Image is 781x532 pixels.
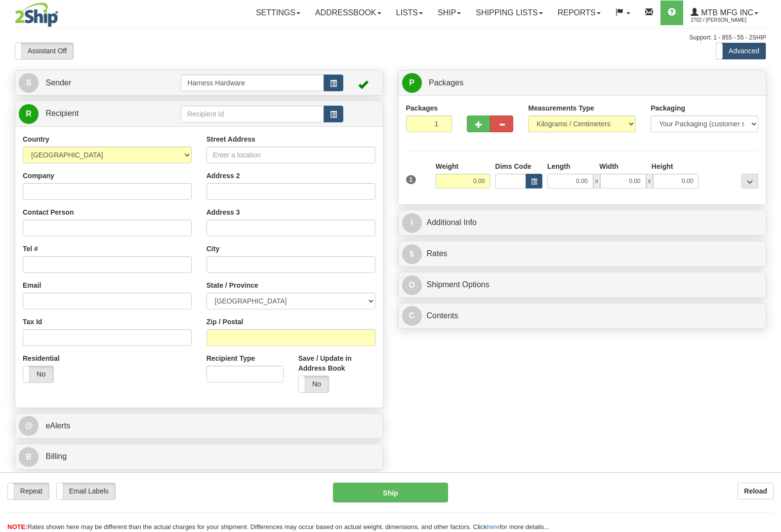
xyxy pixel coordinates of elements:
label: Width [599,161,618,171]
label: Contact Person [23,207,74,217]
a: $Rates [402,244,763,264]
a: P Packages [402,73,763,93]
label: State / Province [206,280,258,290]
a: here [487,523,500,531]
input: Enter a location [206,147,375,163]
span: B [19,447,39,467]
a: IAdditional Info [402,213,763,233]
a: S Sender [19,73,181,93]
span: I [402,213,422,233]
input: Recipient Id [181,106,324,122]
a: CContents [402,306,763,326]
span: 2702 / [PERSON_NAME] [691,15,765,25]
label: Dims Code [495,161,531,171]
span: P [402,73,422,93]
label: Address 2 [206,171,240,181]
span: $ [402,244,422,264]
iframe: chat widget [758,216,780,316]
label: Recipient Type [206,353,255,363]
input: Sender Id [181,75,324,91]
span: eAlerts [45,421,70,430]
span: 1 [406,175,416,184]
img: logo2702.jpg [15,2,58,27]
label: Save / Update in Address Book [298,353,375,373]
span: Sender [45,78,71,87]
span: C [402,306,422,326]
span: O [402,275,422,295]
span: Packages [429,78,463,87]
label: No [23,366,53,382]
label: Packaging [651,103,685,113]
a: Ship [430,0,468,25]
label: Residential [23,353,60,363]
label: No [299,376,329,392]
span: R [19,104,39,124]
span: S [19,73,39,93]
b: Reload [744,487,767,495]
label: Country [23,134,49,144]
label: Weight [436,161,458,171]
label: Measurements Type [528,103,594,113]
a: OShipment Options [402,275,763,295]
a: R Recipient [19,104,163,124]
label: Tax Id [23,317,42,327]
label: Email Labels [57,483,115,499]
label: Repeat [8,483,49,499]
span: NOTE: [7,523,27,531]
label: Email [23,280,41,290]
a: @ eAlerts [19,416,379,436]
a: Lists [389,0,430,25]
label: Height [652,161,673,171]
span: x [646,174,653,189]
span: Billing [45,452,67,460]
label: Length [547,161,571,171]
span: MTB MFG INC [699,8,753,17]
div: Support: 1 - 855 - 55 - 2SHIP [15,34,766,42]
label: City [206,244,219,254]
a: Settings [248,0,308,25]
label: Packages [406,103,438,113]
a: Shipping lists [468,0,550,25]
span: @ [19,416,39,436]
a: MTB MFG INC 2702 / [PERSON_NAME] [683,0,766,25]
label: Address 3 [206,207,240,217]
label: Tel # [23,244,38,254]
span: x [593,174,600,189]
span: Recipient [45,109,79,117]
button: Ship [333,483,448,502]
label: Street Address [206,134,255,144]
div: ... [741,174,758,189]
a: Addressbook [308,0,389,25]
label: Company [23,171,54,181]
label: Zip / Postal [206,317,244,327]
a: Reports [550,0,608,25]
label: Advanced [716,43,766,59]
a: B Billing [19,447,379,467]
button: Reload [738,483,774,499]
label: Assistant Off [15,43,73,59]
